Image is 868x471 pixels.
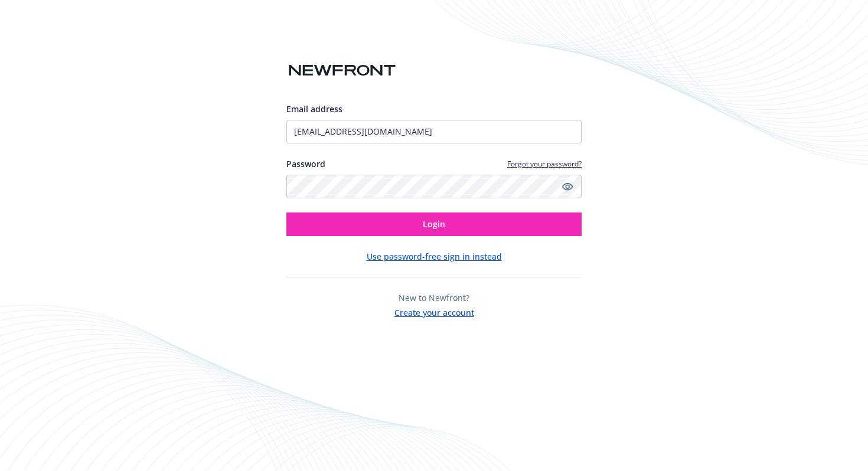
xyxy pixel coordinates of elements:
label: Password [286,158,325,170]
button: Login [286,212,582,236]
input: Enter your email [286,120,582,143]
input: Enter your password [286,175,582,198]
a: Forgot your password? [507,159,582,169]
span: New to Newfront? [399,292,469,303]
img: Newfront logo [286,60,398,81]
a: Show password [560,179,575,194]
button: Create your account [394,304,474,319]
button: Use password-free sign in instead [367,250,502,263]
span: Email address [286,103,342,115]
span: Login [423,218,445,230]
